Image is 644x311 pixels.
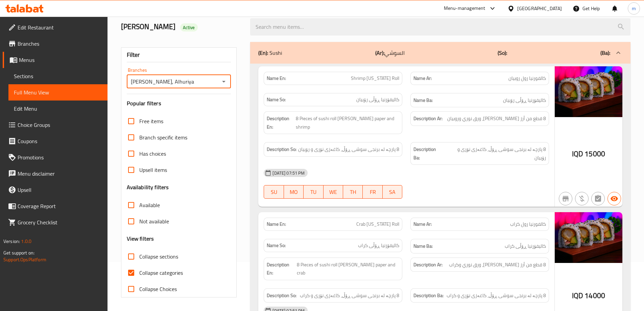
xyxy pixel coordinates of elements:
span: Grocery Checklist [18,218,102,226]
span: كالفورنيا رول كراب [510,221,546,228]
span: m [632,5,636,12]
a: Coverage Report [3,198,108,214]
span: MO [287,187,301,197]
span: Version: [3,237,20,246]
button: Available [607,192,621,205]
h3: View filters [127,235,154,243]
button: TU [304,185,323,199]
a: Menu disclaimer [3,165,108,182]
span: TU [306,187,320,197]
strong: Description En: [267,261,295,277]
span: 15000 [585,147,605,160]
a: Choice Groups [3,117,108,133]
strong: Name Ar: [413,221,432,228]
span: SU [267,187,281,197]
b: (Ba): [600,48,610,58]
span: Has choices [139,150,166,158]
strong: Description En: [267,114,294,131]
a: Promotions [3,149,108,165]
span: Collapse categories [139,269,183,277]
span: Free items [139,117,163,125]
span: Not available [139,217,169,225]
span: [DATE] 07:51 PM [270,170,307,176]
span: 8 پارچە لە برنجی سوشی ڕۆڵ، کاغەزی نۆری و رۆبیان [445,145,546,162]
span: Active [180,24,198,31]
p: السوشي [375,49,405,57]
a: Upsell [3,182,108,198]
button: Not has choices [591,192,605,205]
span: 14000 [585,289,605,302]
span: کالیفۆرنیا ڕۆڵی کراب [358,242,399,249]
span: 1.0.0 [21,237,31,246]
button: MO [284,185,304,199]
a: Branches [3,36,108,52]
span: FR [365,187,380,197]
span: Edit Restaurant [18,23,102,31]
strong: Name En: [267,221,286,228]
button: TH [343,185,363,199]
span: Sections [14,72,102,80]
button: SU [264,185,284,199]
strong: Description Ar: [413,261,443,269]
span: Branch specific items [139,133,187,141]
span: Promotions [18,153,102,161]
a: Coupons [3,133,108,149]
a: Full Menu View [8,84,108,101]
p: Sushi [258,49,282,57]
div: [GEOGRAPHIC_DATA] [517,5,562,12]
strong: Description Ba: [413,145,444,162]
button: FR [363,185,382,199]
span: Available [139,201,160,209]
button: Purchased item [575,192,589,205]
span: TH [346,187,360,197]
span: 8 Pieces of sushi roll rice, nori paper and shrimp [296,114,400,131]
strong: Name Ba: [413,242,433,250]
span: Collapse Choices [139,285,177,293]
span: Upsell items [139,166,167,174]
span: Full Menu View [14,88,102,96]
a: Grocery Checklist [3,214,108,230]
span: کالیفۆرنیا ڕۆڵی رۆبیان [503,96,546,105]
strong: Name So: [267,242,286,249]
span: Shrimp [US_STATE] Roll [351,75,399,82]
span: Menu disclaimer [18,170,102,178]
button: SA [383,185,402,199]
a: Sections [8,68,108,84]
strong: Name En: [267,75,286,82]
span: 8 Pieces of sushi roll rice, nori paper and crab [297,261,399,277]
span: IQD [572,147,583,160]
span: 8 پارچە لە برنجی سوشی ڕۆڵ، کاغەزی نۆری و کراب [447,291,546,300]
span: Edit Menu [14,105,102,113]
h3: Popular filters [127,99,231,107]
button: WE [324,185,343,199]
div: (En): Sushi(Ar):السوشي(So):(Ba): [250,42,630,64]
strong: Description So: [267,145,296,154]
span: Get support on: [3,248,34,257]
b: (Ar): [375,48,384,58]
span: IQD [572,289,583,302]
strong: Description So: [267,291,296,300]
span: Menus [19,56,102,64]
img: %D9%83%D8%A7%D9%84%D9%81%D9%88%D8%B1%D9%86%D9%8A%D8%A7_%D8%B1%D9%88%D9%84_%D8%B1%D9%88%D8%A8%D9%8... [555,66,622,117]
a: Edit Restaurant [3,19,108,36]
span: Collapse sections [139,252,178,261]
strong: Name So: [267,96,286,103]
span: کالیفۆرنیا ڕۆڵی کراب [505,242,546,250]
span: Branches [18,40,102,48]
span: 8 قطع من أرز سوشي رول، ورق نوري وروبيان [447,114,546,123]
input: search [250,18,630,36]
a: Menus [3,52,108,68]
span: كالفورنيا رول روبيان [508,75,546,82]
a: Edit Menu [8,101,108,117]
span: Coupons [18,137,102,145]
img: %D9%83%D8%A7%D9%84%D9%81%D9%88%D8%B1%D9%86%D9%8A%D8%A7_%D8%B1%D9%88%D9%84_%D9%83%D8%B1%D8%A7%D8%A... [555,212,622,263]
h3: Availability filters [127,183,169,191]
strong: Name Ba: [413,96,433,105]
span: Choice Groups [18,121,102,129]
span: Coverage Report [18,202,102,210]
strong: Name Ar: [413,75,432,82]
b: (En): [258,48,268,58]
button: Not branch specific item [559,192,572,205]
span: 8 قطع من أرز سوشي رول، ورق نوري وكراب [449,261,546,269]
a: Support.OpsPlatform [3,255,46,264]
